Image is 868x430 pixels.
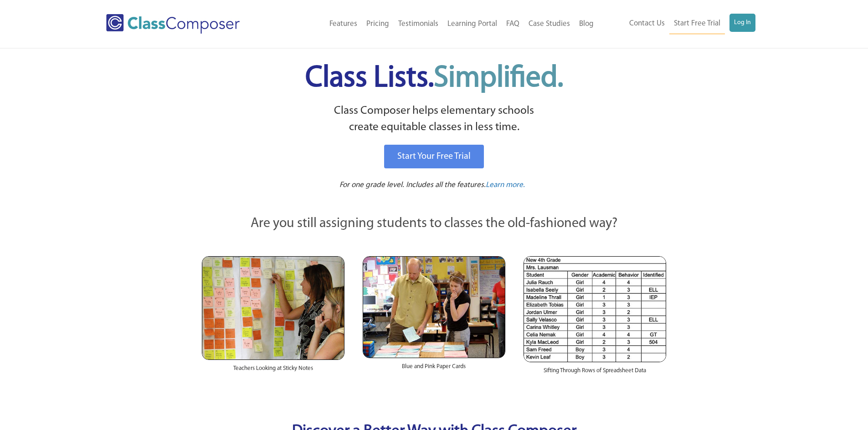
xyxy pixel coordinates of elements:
div: Teachers Looking at Sticky Notes [202,360,344,382]
div: Sifting Through Rows of Spreadsheet Data [524,362,666,384]
a: Log In [729,14,755,32]
div: Blue and Pink Paper Cards [363,358,505,380]
a: Contact Us [625,14,669,34]
span: Start Your Free Trial [397,152,471,161]
a: Case Studies [524,14,575,34]
span: Simplified. [434,64,563,93]
span: Learn more. [486,181,525,189]
nav: Header Menu [598,14,755,34]
a: FAQ [502,14,524,34]
a: Start Free Trial [669,14,725,34]
a: Testimonials [394,14,443,34]
a: Learning Portal [443,14,502,34]
img: Teachers Looking at Sticky Notes [202,256,344,360]
nav: Header Menu [277,14,598,34]
p: Are you still assigning students to classes the old-fashioned way? [202,214,667,234]
span: Class Lists. [305,64,563,93]
img: Spreadsheets [524,256,666,362]
a: Start Your Free Trial [384,145,484,168]
a: Pricing [362,14,394,34]
a: Learn more. [486,180,525,191]
a: Features [325,14,362,34]
img: Class Composer [106,14,240,34]
img: Blue and Pink Paper Cards [363,256,505,358]
span: For one grade level. Includes all the features. [339,181,486,189]
p: Class Composer helps elementary schools create equitable classes in less time. [200,103,668,136]
a: Blog [575,14,598,34]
